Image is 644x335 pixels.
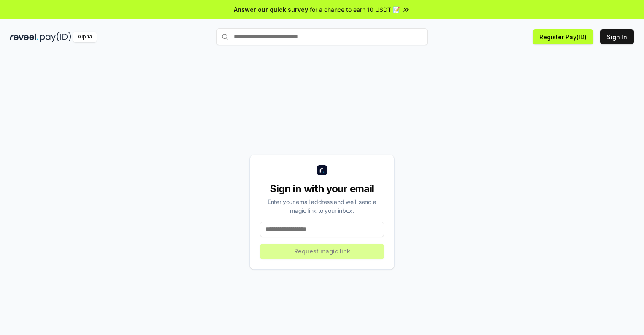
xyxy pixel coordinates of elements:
div: Alpha [73,32,97,42]
span: for a chance to earn 10 USDT 📝 [310,5,400,14]
div: Enter your email address and we’ll send a magic link to your inbox. [260,197,384,215]
span: Answer our quick survey [234,5,308,14]
div: Sign in with your email [260,182,384,196]
img: logo_small [317,165,327,175]
img: reveel_dark [10,32,38,42]
img: pay_id [40,32,71,42]
button: Register Pay(ID) [533,29,593,44]
button: Sign In [600,29,634,44]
